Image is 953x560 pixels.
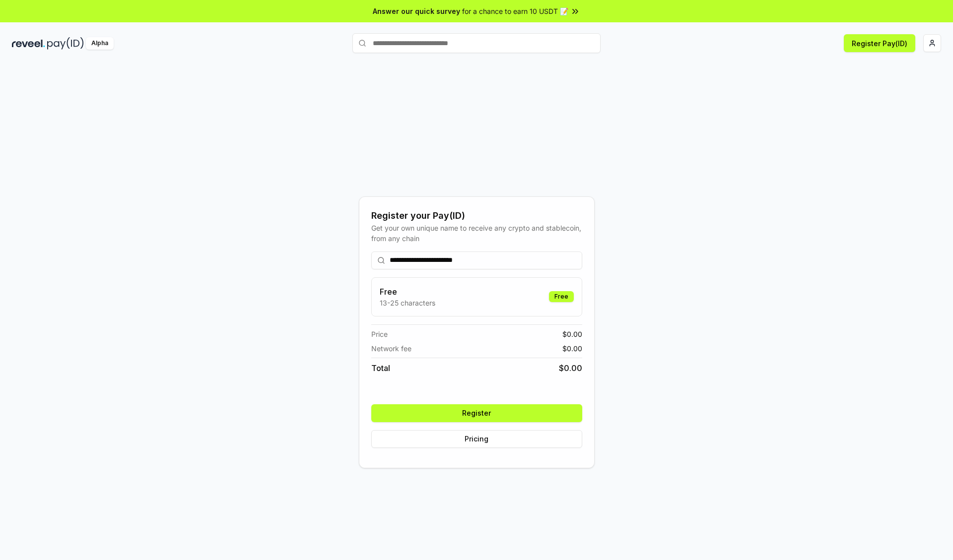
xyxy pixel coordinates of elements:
[380,286,435,298] h3: Free
[12,37,45,50] img: reveel_dark
[47,37,84,50] img: pay_id
[562,343,582,354] span: $ 0.00
[371,209,582,223] div: Register your Pay(ID)
[86,37,114,50] div: Alpha
[462,6,568,16] span: for a chance to earn 10 USDT 📝
[371,362,390,374] span: Total
[562,329,582,339] span: $ 0.00
[373,6,460,16] span: Answer our quick survey
[371,329,388,339] span: Price
[380,298,435,308] p: 13-25 characters
[549,291,574,302] div: Free
[371,343,411,354] span: Network fee
[559,362,582,374] span: $ 0.00
[371,430,582,448] button: Pricing
[844,34,915,52] button: Register Pay(ID)
[371,223,582,244] div: Get your own unique name to receive any crypto and stablecoin, from any chain
[371,404,582,422] button: Register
